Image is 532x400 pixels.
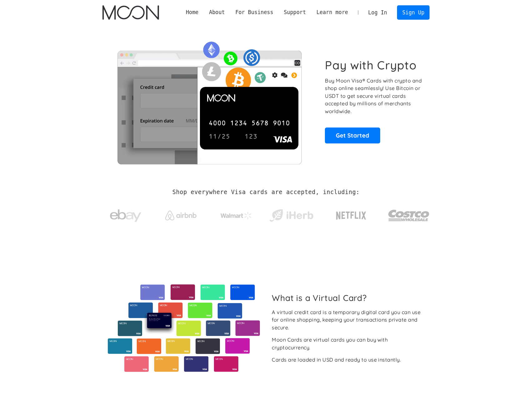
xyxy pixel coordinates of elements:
[272,308,425,332] div: A virtual credit card is a temporary digital card you can use for online shopping, keeping your t...
[209,8,225,16] div: About
[325,77,423,115] p: Buy Moon Visa® Cards with crypto and shop online seamlessly! Use Bitcoin or USDT to get secure vi...
[102,200,149,229] a: ebay
[102,37,316,164] img: Moon Cards let you spend your crypto anywhere Visa is accepted.
[181,8,204,16] a: Home
[336,208,367,223] img: Netflix
[172,189,360,196] h2: Shop everywhere Visa cards are accepted, including:
[235,8,273,16] div: For Business
[268,201,315,227] a: iHerb
[213,206,259,222] a: Walmart
[316,8,348,16] div: Learn more
[272,336,425,351] div: Moon Cards are virtual cards you can buy with cryptocurrency.
[388,197,430,230] a: Costco
[388,204,430,227] img: Costco
[268,207,315,224] img: iHerb
[279,8,311,16] div: Support
[397,5,430,19] a: Sign Up
[363,6,392,19] a: Log In
[110,206,141,226] img: ebay
[102,5,159,20] a: home
[323,202,379,227] a: Netflix
[325,127,380,143] a: Get Started
[272,356,401,364] div: Cards are loaded in USD and ready to use instantly.
[221,212,252,219] img: Walmart
[157,204,204,223] a: Airbnb
[325,58,417,72] h1: Pay with Crypto
[311,8,353,16] div: Learn more
[107,284,261,372] img: Virtual cards from Moon
[284,8,306,16] div: Support
[102,5,159,20] img: Moon Logo
[165,211,196,220] img: Airbnb
[230,8,279,16] div: For Business
[204,8,230,16] div: About
[272,293,425,303] h2: What is a Virtual Card?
